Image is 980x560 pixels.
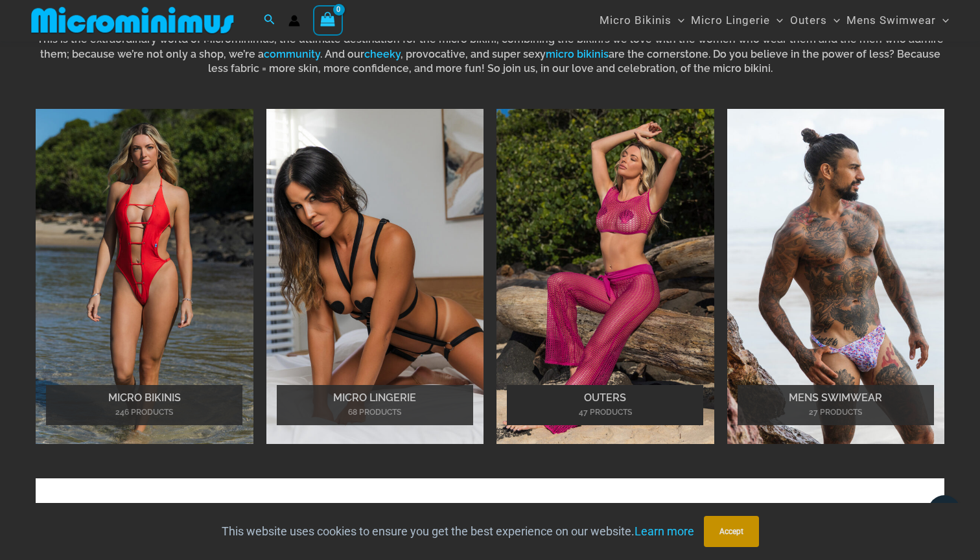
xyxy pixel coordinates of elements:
a: community [264,48,320,60]
p: This website uses cookies to ensure you get the best experience on our website. [222,522,694,541]
a: Micro LingerieMenu ToggleMenu Toggle [688,4,786,37]
img: Mens Swimwear [727,109,945,445]
h2: Outers [507,385,703,425]
mark: 27 Products [738,406,934,418]
nav: Site Navigation [594,2,954,39]
img: Micro Bikinis [36,109,253,445]
a: Visit product category Micro Lingerie [266,109,484,445]
span: Menu Toggle [936,4,949,37]
a: Visit product category Micro Bikinis [36,109,253,445]
a: Search icon link [264,12,275,29]
a: Visit product category Outers [496,109,714,445]
span: Outers [790,4,827,37]
span: Micro Bikinis [600,4,671,37]
a: micro bikinis [546,48,609,60]
a: OutersMenu ToggleMenu Toggle [787,4,843,37]
a: Visit product category Mens Swimwear [727,109,945,445]
h2: Mens Swimwear [738,385,934,425]
h2: Micro Bikinis [46,385,242,425]
a: Mens SwimwearMenu ToggleMenu Toggle [843,4,952,37]
span: Micro Lingerie [691,4,770,37]
a: Micro BikinisMenu ToggleMenu Toggle [596,4,688,37]
button: Accept [704,516,759,547]
img: MM SHOP LOGO FLAT [26,6,239,35]
a: Learn more [635,524,694,538]
h6: This is the extraordinary world of Microminimus, the ultimate destination for the micro bikini, c... [36,32,944,76]
a: View Shopping Cart, empty [313,5,343,35]
span: Menu Toggle [770,4,783,37]
a: Account icon link [288,15,300,27]
span: Mens Swimwear [846,4,936,37]
mark: 68 Products [277,406,473,418]
mark: 246 Products [46,406,242,418]
span: Menu Toggle [671,4,684,37]
a: cheeky [364,48,401,60]
img: Micro Lingerie [266,109,484,445]
img: Outers [496,109,714,445]
mark: 47 Products [507,406,703,418]
span: Menu Toggle [827,4,840,37]
h2: Micro Lingerie [277,385,473,425]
